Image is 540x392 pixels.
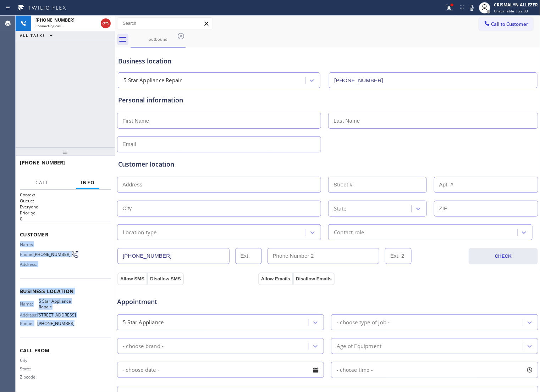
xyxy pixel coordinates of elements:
[131,37,185,42] div: outbound
[20,210,111,216] h2: Priority:
[328,177,427,193] input: Street #
[479,17,533,31] button: Call to Customer
[118,159,537,169] div: Customer location
[16,31,60,40] button: ALL TASKS
[20,374,39,380] span: Zipcode:
[33,252,71,257] span: [PHONE_NUMBER]
[20,198,111,204] h2: Queue:
[337,318,390,326] div: - choose type of job -
[20,192,111,198] h1: Context
[117,177,321,193] input: Address
[334,228,364,236] div: Contact role
[123,318,164,326] div: 5 Star Appliance
[37,312,76,318] span: [STREET_ADDRESS]
[35,179,49,186] span: Call
[328,113,538,129] input: Last Name
[20,366,39,371] span: State:
[491,21,529,27] span: Call to Customer
[39,298,74,309] span: 5 Star Appliance Repair
[469,248,538,264] button: CHECK
[20,159,65,166] span: [PHONE_NUMBER]
[20,33,45,38] span: ALL TASKS
[117,297,257,307] span: Appointment
[293,273,335,285] button: Disallow Emails
[20,288,111,295] span: Business location
[118,95,537,105] div: Personal information
[76,176,99,190] button: Info
[20,301,39,307] span: Name:
[235,248,262,264] input: Ext.
[337,342,381,350] div: Age of Equipment
[31,176,53,190] button: Call
[123,77,182,85] div: 5 Star Appliance Repair
[147,273,184,285] button: Disallow SMS
[494,2,538,8] div: CRISMALYN ALLEZER
[117,113,321,129] input: First Name
[385,248,412,264] input: Ext. 2
[123,342,164,350] div: - choose brand -
[337,366,373,373] span: - choose time -
[117,362,324,378] input: - choose date -
[20,321,37,326] span: Phone:
[258,273,293,285] button: Allow Emails
[117,248,230,264] input: Phone Number
[268,248,380,264] input: Phone Number 2
[117,18,213,29] input: Search
[20,262,39,267] span: Address:
[434,177,538,193] input: Apt. #
[334,205,346,213] div: State
[101,18,111,28] button: Hang up
[467,3,477,13] button: Mute
[37,321,75,326] span: [PHONE_NUMBER]
[494,9,528,13] span: Unavailable | 22:03
[20,347,111,354] span: Call From
[117,273,147,285] button: Allow SMS
[434,201,538,217] input: ZIP
[20,242,39,247] span: Name:
[117,201,321,217] input: City
[329,72,537,88] input: Phone Number
[123,228,157,236] div: Location type
[117,136,321,152] input: Email
[20,312,37,318] span: Address:
[20,358,39,363] span: City:
[81,179,95,186] span: Info
[20,252,33,257] span: Phone:
[35,17,75,23] span: [PHONE_NUMBER]
[35,23,64,28] span: Connecting call…
[20,216,111,222] p: 0
[118,56,537,66] div: Business location
[20,231,111,238] span: Customer
[20,204,111,210] p: Everyone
